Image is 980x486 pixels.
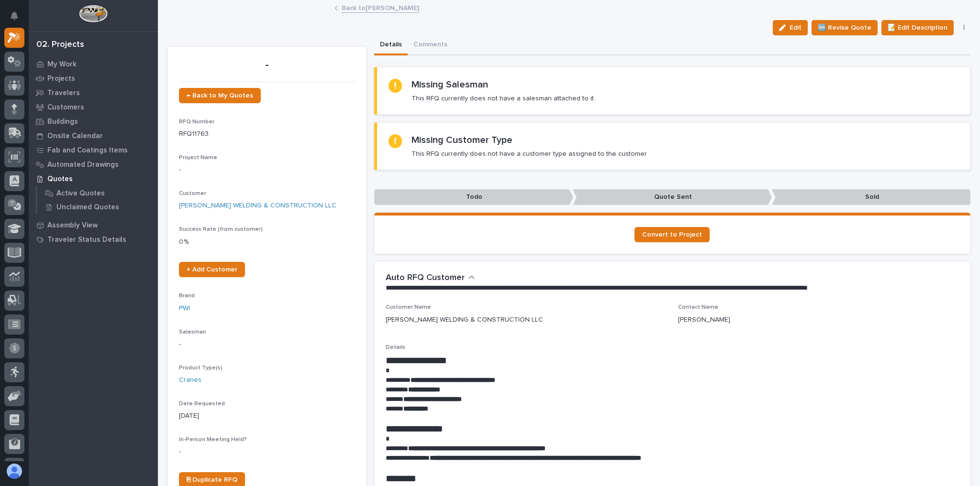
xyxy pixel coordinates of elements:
[29,86,158,100] a: Travelers
[408,35,453,55] button: Comments
[179,129,355,139] p: RFQ11763
[179,447,355,457] p: -
[4,6,24,26] button: Notifications
[179,227,263,232] span: Success Rate (from customer)
[79,5,107,22] img: Workspace Logo
[678,304,718,310] span: Contact Name
[56,189,105,198] p: Active Quotes
[635,227,710,242] a: Convert to Project
[179,329,206,335] span: Salesman
[47,161,119,169] p: Automated Drawings
[29,157,158,172] a: Automated Drawings
[29,172,158,186] a: Quotes
[386,315,543,325] p: [PERSON_NAME] WELDING & CONSTRUCTION LLC
[179,365,223,371] span: Product Type(s)
[179,401,225,407] span: Date Requested
[342,2,419,13] a: Back to[PERSON_NAME]
[47,132,103,140] p: Onsite Calendar
[642,231,702,238] span: Convert to Project
[29,57,158,71] a: My Work
[812,20,878,35] button: 🆕 Revise Quote
[179,437,247,443] span: In-Person Meeting Held?
[412,94,595,103] p: This RFQ currently does not have a salesman attached to it.
[386,273,475,283] button: Auto RFQ Customer
[179,191,206,196] span: Customer
[179,237,355,247] p: 0 %
[773,20,808,35] button: Edit
[179,293,195,299] span: Brand
[37,186,158,200] a: Active Quotes
[47,175,73,184] p: Quotes
[412,150,647,158] p: This RFQ currently does not have a customer type assigned to the customer
[412,134,512,146] h2: Missing Customer Type
[179,201,336,211] a: [PERSON_NAME] WELDING & CONSTRUCTION LLC
[29,100,158,114] a: Customers
[187,92,253,99] span: ← Back to My Quotes
[772,189,971,205] p: Sold
[187,266,237,273] span: + Add Customer
[179,339,355,349] p: -
[47,236,126,244] p: Traveler Status Details
[179,262,245,277] a: + Add Customer
[678,315,730,325] p: [PERSON_NAME]
[47,118,78,126] p: Buildings
[29,114,158,129] a: Buildings
[179,165,355,175] p: -
[12,11,24,27] div: Notifications
[29,71,158,86] a: Projects
[47,60,77,69] p: My Work
[179,58,355,72] p: -
[179,155,217,161] span: Project Name
[374,189,573,205] p: Todo
[29,232,158,247] a: Traveler Status Details
[47,89,80,97] p: Travelers
[187,476,237,483] span: ⎘ Duplicate RFQ
[374,35,408,55] button: Details
[29,143,158,157] a: Fab and Coatings Items
[790,23,802,32] span: Edit
[56,203,119,212] p: Unclaimed Quotes
[386,345,405,350] span: Details
[47,146,128,155] p: Fab and Coatings Items
[881,20,954,35] button: 📝 Edit Description
[386,304,431,310] span: Customer Name
[47,75,75,83] p: Projects
[573,189,772,205] p: Quote Sent
[47,221,98,230] p: Assembly View
[179,119,214,125] span: RFQ Number
[179,303,190,313] a: PWI
[29,218,158,232] a: Assembly View
[818,22,871,33] span: 🆕 Revise Quote
[36,40,84,50] div: 02. Projects
[386,273,465,283] h2: Auto RFQ Customer
[179,375,201,385] a: Cranes
[888,22,947,33] span: 📝 Edit Description
[179,88,261,103] a: ← Back to My Quotes
[179,411,355,421] p: [DATE]
[412,79,488,90] h2: Missing Salesman
[47,103,84,112] p: Customers
[29,129,158,143] a: Onsite Calendar
[4,461,24,481] button: users-avatar
[37,200,158,214] a: Unclaimed Quotes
